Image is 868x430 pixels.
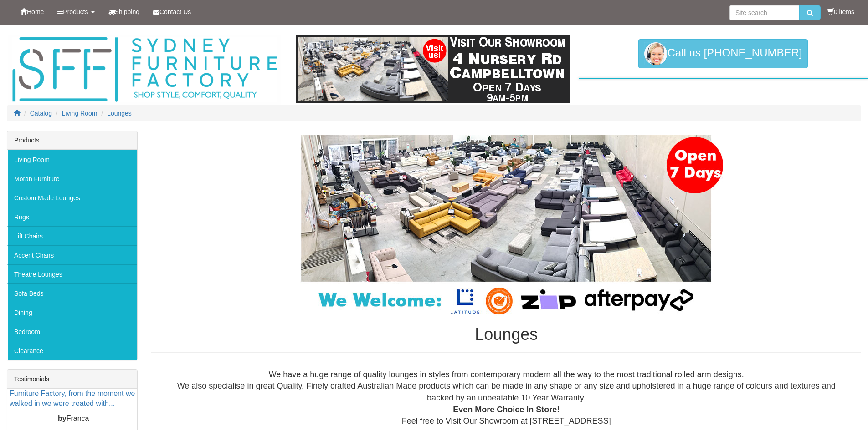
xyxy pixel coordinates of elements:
div: Testimonials [7,370,137,389]
a: Sofa Beds [7,283,137,303]
a: Bedroom [7,322,137,341]
a: Catalog [30,110,52,117]
b: by [58,415,67,423]
a: Clearance [7,341,137,360]
span: Home [27,8,44,15]
a: Accent Chairs [7,245,137,264]
a: Lounges [107,110,132,117]
span: Products [63,8,88,15]
a: Moran Furniture [7,169,137,188]
a: Lift Chairs [7,226,137,245]
a: I would highly recommend Sydney Furniture Factory, from the moment we walked in we were treated w... [10,379,135,408]
h1: Lounges [151,325,861,344]
a: Custom Made Lounges [7,188,137,207]
a: Contact Us [146,0,198,23]
img: Lounges [278,135,734,316]
div: Products [7,131,137,150]
li: 0 items [827,7,854,16]
a: Home [14,0,51,23]
a: Shipping [102,0,147,23]
p: Franca [10,414,137,425]
a: Products [51,0,101,23]
a: Rugs [7,207,137,226]
span: Contact Us [159,8,191,15]
a: Living Room [7,150,137,169]
b: Even More Choice In Store! [453,405,560,414]
img: Sydney Furniture Factory [8,35,281,105]
a: Theatre Lounges [7,264,137,283]
a: Dining [7,303,137,322]
span: Shipping [115,8,140,15]
input: Site search [729,5,799,20]
a: Living Room [62,110,98,117]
